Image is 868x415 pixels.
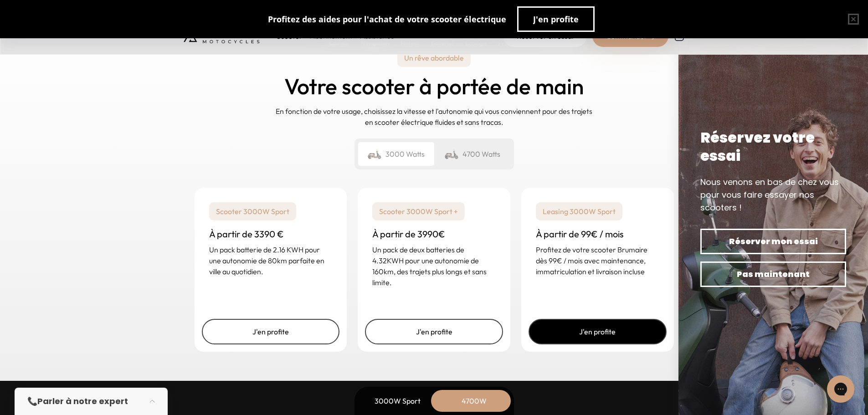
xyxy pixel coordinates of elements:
p: Scooter 3000W Sport + [372,202,465,220]
a: J'en profite [529,319,667,344]
p: Un pack de deux batteries de 4.32KWH pour une autonomie de 160km, des trajets plus longs et sans ... [372,244,496,288]
h3: À partir de 99€ / mois [536,228,659,241]
div: 4700 Watts [434,142,510,166]
h2: Votre scooter à portée de main [284,74,584,98]
div: 3000 Watts [358,142,434,166]
p: En fonction de votre usage, choisissez la vitesse et l'autonomie qui vous conviennent pour des tr... [275,106,594,128]
p: Un rêve abordable [397,49,471,67]
h3: À partir de 3390 € [209,228,333,241]
p: Leasing 3000W Sport [536,202,622,220]
a: J'en profite [365,319,503,344]
p: Un pack batterie de 2.16 KWH pour une autonomie de 80km parfaite en ville au quotidien. [209,244,333,277]
a: J'en profite [202,319,340,344]
div: 4700W [438,390,511,412]
h3: À partir de 3990€ [372,228,496,241]
div: 3000W Sport [361,390,434,412]
p: Scooter 3000W Sport [209,202,296,220]
iframe: Gorgias live chat messenger [822,372,859,406]
p: Profitez de votre scooter Brumaire dès 99€ / mois avec maintenance, immatriculation et livraison ... [536,244,659,277]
